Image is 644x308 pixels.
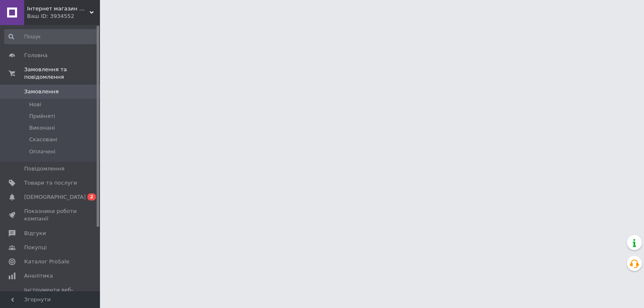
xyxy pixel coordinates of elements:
[24,244,47,251] span: Покупці
[24,193,86,201] span: [DEMOGRAPHIC_DATA]
[29,136,57,143] span: Скасовані
[24,208,77,223] span: Показники роботи компанії
[29,101,41,108] span: Нові
[24,165,65,173] span: Повідомлення
[24,230,46,237] span: Відгуки
[29,124,55,132] span: Виконані
[29,148,55,155] span: Оплачені
[87,193,96,200] span: 2
[24,88,59,95] span: Замовлення
[24,258,69,265] span: Каталог ProSale
[27,13,100,20] div: Ваш ID: 3934552
[24,272,53,280] span: Аналітика
[24,52,47,59] span: Головна
[27,5,90,13] span: Інтернет магазин WOWShop
[29,113,55,120] span: Прийняті
[24,179,77,187] span: Товари та послуги
[24,286,77,301] span: Інструменти веб-майстра та SEO
[24,66,100,81] span: Замовлення та повідомлення
[4,29,98,44] input: Пошук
